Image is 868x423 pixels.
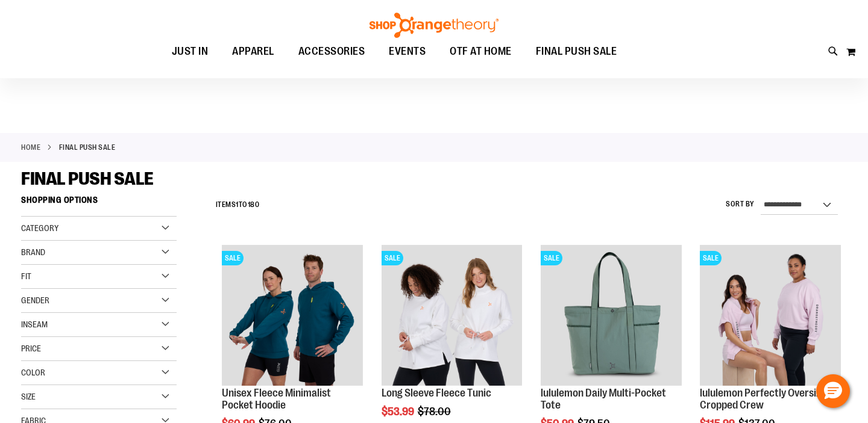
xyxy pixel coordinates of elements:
span: Fit [21,271,31,281]
img: Product image for Fleece Long Sleeve [382,245,523,386]
a: EVENTS [377,38,438,66]
a: Home [21,142,40,153]
span: Gender [21,295,49,305]
span: 180 [248,200,260,209]
span: Category [21,223,58,233]
a: Unisex Fleece Minimalist Pocket HoodieSALE [222,245,363,387]
span: $78.00 [418,406,453,418]
span: SALE [541,251,562,265]
a: OTF AT HOME [438,38,524,66]
a: Unisex Fleece Minimalist Pocket Hoodie [222,387,331,411]
img: Shop Orangetheory [368,13,500,38]
label: Sort By [726,199,755,209]
span: Color [21,368,45,377]
a: lululemon Daily Multi-Pocket ToteSALE [541,245,682,387]
button: Hello, have a question? Let’s chat. [816,374,850,408]
span: EVENTS [389,38,426,65]
span: $53.99 [382,406,416,418]
span: Price [21,344,41,353]
span: SALE [700,251,722,265]
a: lululemon Perfectly Oversized Cropped CrewSALE [700,245,841,387]
a: FINAL PUSH SALE [524,38,629,65]
span: Brand [21,247,45,257]
span: OTF AT HOME [450,38,512,65]
img: lululemon Perfectly Oversized Cropped Crew [700,245,841,386]
a: ACCESSORIES [286,38,377,66]
img: Unisex Fleece Minimalist Pocket Hoodie [222,245,363,386]
a: JUST IN [160,38,221,66]
a: lululemon Daily Multi-Pocket Tote [541,387,666,411]
a: APPAREL [220,38,286,66]
span: FINAL PUSH SALE [21,168,154,189]
a: Product image for Fleece Long SleeveSALE [382,245,523,387]
span: 1 [236,200,239,209]
h2: Items to [216,196,260,214]
span: Size [21,392,36,401]
strong: FINAL PUSH SALE [59,142,116,153]
span: JUST IN [172,38,209,65]
a: Long Sleeve Fleece Tunic [382,387,491,399]
a: lululemon Perfectly Oversized Cropped Crew [700,387,832,411]
span: ACCESSORIES [298,38,365,65]
span: FINAL PUSH SALE [536,38,617,65]
img: lululemon Daily Multi-Pocket Tote [541,245,682,386]
span: Inseam [21,320,48,329]
span: SALE [222,251,244,265]
strong: Shopping Options [21,190,177,217]
span: APPAREL [232,38,274,65]
span: SALE [382,251,403,265]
